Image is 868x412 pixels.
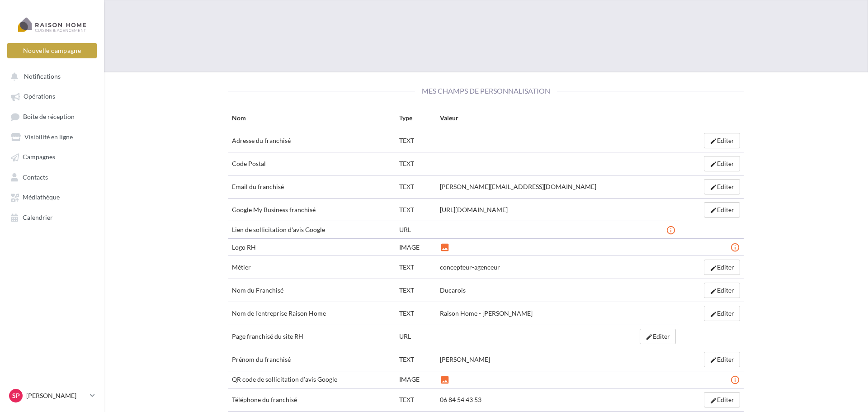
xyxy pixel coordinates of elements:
[704,133,740,148] button: mode_editEditer
[396,221,437,238] td: URL
[704,179,740,194] button: mode_editEditer
[440,243,450,252] i: photo
[440,286,466,294] span: Ducarois
[730,243,740,252] i: info_outline
[704,352,740,367] button: mode_editEditer
[26,391,86,400] p: [PERSON_NAME]
[730,375,740,384] i: info_outline
[440,355,490,363] span: [PERSON_NAME]
[5,68,95,84] button: Notifications
[396,388,437,412] td: TEXT
[710,184,717,191] i: mode_edit
[228,238,396,256] td: Logo RH
[24,72,61,80] span: Notifications
[228,371,396,388] td: QR code de sollicitation d’avis Google
[704,260,740,275] button: mode_editEditer
[23,153,55,161] span: Campagnes
[710,207,717,214] i: mode_edit
[436,110,679,129] th: Valeur
[710,265,717,272] i: mode_edit
[396,129,437,152] td: TEXT
[396,279,437,302] td: TEXT
[396,152,437,175] td: TEXT
[704,283,740,298] button: mode_editEditer
[440,309,533,317] span: Raison Home - [PERSON_NAME]
[666,226,676,235] i: info_outline
[228,348,396,371] td: Prénom du franchisé
[23,194,60,201] span: Médiathèque
[228,152,396,175] td: Code Postal
[228,388,396,412] td: Téléphone du franchisé
[440,396,481,403] span: 06 84 54 43 53
[7,387,97,404] a: Sp [PERSON_NAME]
[228,256,396,279] td: Métier
[24,133,73,141] span: Visibilité en ligne
[24,93,55,100] span: Opérations
[396,238,437,256] td: IMAGE
[396,325,437,348] td: URL
[646,333,653,341] i: mode_edit
[228,279,396,302] td: Nom du Franchisé
[440,243,450,251] span: photo
[5,88,99,104] a: Opérations
[5,169,99,185] a: Contacts
[228,175,396,198] td: Email du franchisé
[710,356,717,364] i: mode_edit
[396,371,437,388] td: IMAGE
[396,198,437,221] td: TEXT
[640,329,676,344] button: mode_editEditer
[228,198,396,221] td: Google My Business franchisé
[228,110,396,129] th: Nom
[730,375,740,383] span: info_outline
[666,225,676,233] span: info_outline
[5,128,99,145] a: Visibilité en ligne
[415,86,557,95] span: Mes champs de personnalisation
[23,113,75,120] span: Boîte de réception
[710,288,717,295] i: mode_edit
[704,392,740,407] button: mode_editEditer
[12,391,20,400] span: Sp
[228,221,396,238] td: Lien de sollicitation d'avis Google
[23,213,53,221] span: Calendrier
[228,129,396,152] td: Adresse du franchisé
[396,256,437,279] td: TEXT
[710,397,717,404] i: mode_edit
[704,156,740,171] button: mode_editEditer
[730,243,740,251] span: info_outline
[396,302,437,325] td: TEXT
[23,173,48,181] span: Contacts
[396,110,437,129] th: Type
[440,375,450,383] span: photo
[704,202,740,218] button: mode_editEditer
[7,43,97,58] button: Nouvelle campagne
[228,302,396,325] td: Nom de l'entreprise Raison Home
[440,206,508,213] span: [URL][DOMAIN_NAME]
[396,175,437,198] td: TEXT
[440,375,450,384] i: photo
[440,183,596,190] span: [PERSON_NAME][EMAIL_ADDRESS][DOMAIN_NAME]
[710,311,717,318] i: mode_edit
[704,306,740,321] button: mode_editEditer
[396,348,437,371] td: TEXT
[710,161,717,168] i: mode_edit
[5,148,99,165] a: Campagnes
[5,108,99,125] a: Boîte de réception
[5,209,99,225] a: Calendrier
[440,263,500,271] span: concepteur-agenceur
[228,325,396,348] td: Page franchisé du site RH
[710,137,717,145] i: mode_edit
[5,189,99,205] a: Médiathèque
